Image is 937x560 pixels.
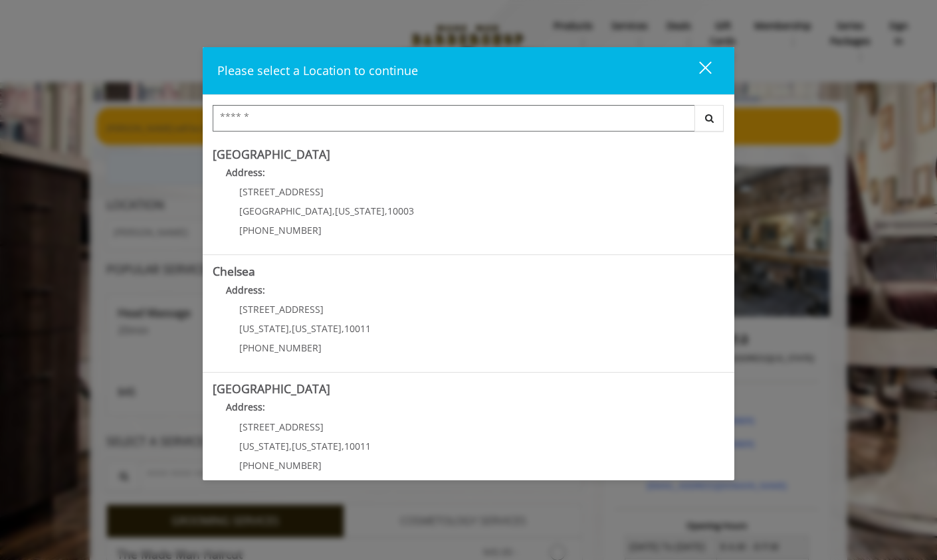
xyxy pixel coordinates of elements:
[239,420,324,433] span: [STREET_ADDRESS]
[213,263,255,279] b: Chelsea
[239,224,322,236] span: [PHONE_NUMBER]
[342,322,344,335] span: ,
[342,440,344,452] span: ,
[292,322,342,335] span: [US_STATE]
[226,401,265,413] b: Address:
[332,205,335,217] span: ,
[684,60,710,80] div: close dialog
[335,205,385,217] span: [US_STATE]
[387,205,414,217] span: 10003
[239,459,322,472] span: [PHONE_NUMBER]
[217,62,418,78] span: Please select a Location to continue
[292,440,342,452] span: [US_STATE]
[289,440,292,452] span: ,
[239,322,289,335] span: [US_STATE]
[344,440,371,452] span: 10011
[385,205,387,217] span: ,
[239,185,324,198] span: [STREET_ADDRESS]
[239,341,322,354] span: [PHONE_NUMBER]
[344,322,371,335] span: 10011
[213,146,330,162] b: [GEOGRAPHIC_DATA]
[289,322,292,335] span: ,
[675,57,720,84] button: close dialog
[226,166,265,179] b: Address:
[702,114,717,123] i: Search button
[213,381,330,397] b: [GEOGRAPHIC_DATA]
[239,303,324,316] span: [STREET_ADDRESS]
[213,105,724,138] div: Center Select
[239,440,289,452] span: [US_STATE]
[213,105,695,132] input: Search Center
[239,205,332,217] span: [GEOGRAPHIC_DATA]
[226,284,265,296] b: Address:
